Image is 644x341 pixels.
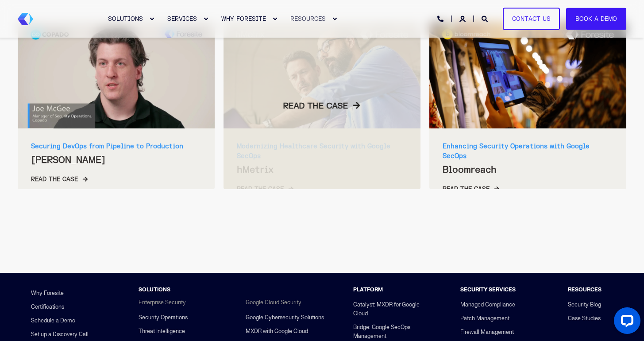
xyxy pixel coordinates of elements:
a: SOLUTIONS [139,286,170,294]
a: Set up a Discovery Call [31,327,89,341]
span: Google Cloud Security [246,299,301,306]
span: SOLUTIONS [108,15,143,22]
a: Book a Demo [566,8,626,30]
span: SECURITY SERVICES [460,286,516,293]
a: Why Foresite [31,286,64,300]
a: Foresite + Bloomreach: Enhancing Security Operations with Google SecOps Enhancing Security Operat... [429,22,626,189]
div: Expand WHY FORESITE [272,16,278,22]
a: Certifications [31,300,64,314]
img: Foresite brand mark, a hexagon shape of blues with a directional arrow to the right hand side [18,13,33,25]
span: PLATFORM [353,286,383,293]
a: Back to Home [18,13,33,25]
a: Open Search [482,15,490,22]
a: Security Blog [568,298,601,312]
a: Threat Intelligence [139,324,185,338]
span: WHY FORESITE [221,15,266,22]
a: Google Cybersecurity Solutions [246,310,324,324]
a: MXDR with Google Cloud [246,324,308,338]
div: Expand RESOURCES [332,16,337,22]
a: Login [459,15,467,22]
div: Expand SERVICES [203,16,208,22]
a: Catalyst: MXDR for Google Cloud [353,298,434,321]
div: Navigation Menu [568,298,601,325]
iframe: LiveChat chat widget [607,304,644,341]
a: Security Operations [139,310,188,324]
a: Patch Management [460,312,509,325]
a: Contact Us [503,8,560,30]
a: Case Studies [568,312,601,325]
a: Foresite + hMetrix: Modernizing Healthcare Security with Google SecOps READ THE CASE Modernizing ... [224,22,420,189]
a: Foresite + Copado: Securing DevOps with Google Cloud Securing DevOps from Pipeline to Production[... [18,22,215,189]
span: READ THE CASE [224,101,420,111]
a: Firewall Management [460,325,514,339]
span: Enterprise Security [139,299,186,306]
span: RESOURCES [290,15,326,22]
div: Expand SOLUTIONS [149,16,154,22]
a: Managed Compliance [460,298,515,312]
a: Schedule a Demo [31,314,75,327]
span: RESOURCES [568,286,602,293]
